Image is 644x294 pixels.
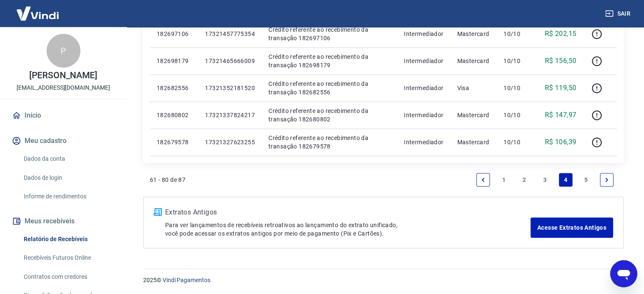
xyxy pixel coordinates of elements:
[610,260,637,287] iframe: Botão para abrir a janela de mensagens
[268,25,390,42] p: Crédito referente ao recebimento da transação 182697106
[457,111,490,119] p: Mastercard
[538,173,552,187] a: Page 3
[10,106,116,125] a: Início
[165,207,531,217] p: Extratos Antigos
[157,111,191,119] p: 182680802
[20,150,116,168] a: Dados da conta
[457,30,490,38] p: Mastercard
[17,83,110,92] p: [EMAIL_ADDRESS][DOMAIN_NAME]
[157,84,191,92] p: 182682556
[10,132,116,150] button: Meu cadastro
[457,84,490,92] p: Visa
[545,83,577,93] p: R$ 119,50
[476,173,490,187] a: Previous page
[497,173,511,187] a: Page 1
[10,0,65,26] img: Vindi
[404,30,443,38] p: Intermediador
[157,57,191,65] p: 182698179
[150,176,185,184] p: 61 - 80 de 87
[545,56,577,66] p: R$ 156,50
[163,277,210,283] a: Vindi Pagamentos
[143,276,624,285] p: 2025 ©
[10,212,116,231] button: Meus recebíveis
[545,137,577,147] p: R$ 106,39
[579,173,593,187] a: Page 5
[157,30,191,38] p: 182697106
[517,173,531,187] a: Page 2
[20,231,116,248] a: Relatório de Recebíveis
[503,84,528,92] p: 10/10
[205,111,255,119] p: 17321337824217
[157,138,191,146] p: 182679578
[20,268,116,286] a: Contratos com credores
[165,221,531,238] p: Para ver lançamentos de recebíveis retroativos ao lançamento do extrato unificado, você pode aces...
[205,57,255,65] p: 17321465666009
[268,52,390,69] p: Crédito referente ao recebimento da transação 182698179
[559,173,572,187] a: Page 4 is your current page
[457,57,490,65] p: Mastercard
[29,71,97,80] p: [PERSON_NAME]
[205,138,255,146] p: 17321327623255
[603,6,634,22] button: Sair
[404,138,443,146] p: Intermediador
[503,111,528,119] p: 10/10
[531,217,613,238] a: Acesse Extratos Antigos
[205,30,255,38] p: 17321457775354
[404,57,443,65] p: Intermediador
[268,107,390,124] p: Crédito referente ao recebimento da transação 182680802
[268,80,390,96] p: Crédito referente ao recebimento da transação 182682556
[268,134,390,151] p: Crédito referente ao recebimento da transação 182679578
[404,111,443,119] p: Intermediador
[20,249,116,267] a: Recebíveis Futuros Online
[503,30,528,38] p: 10/10
[154,208,162,216] img: ícone
[47,34,80,68] div: P
[404,84,443,92] p: Intermediador
[20,188,116,205] a: Informe de rendimentos
[600,173,614,187] a: Next page
[545,29,577,39] p: R$ 202,15
[457,138,490,146] p: Mastercard
[503,57,528,65] p: 10/10
[20,169,116,187] a: Dados de login
[473,170,617,190] ul: Pagination
[205,84,255,92] p: 17321352181520
[545,110,577,120] p: R$ 147,97
[503,138,528,146] p: 10/10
